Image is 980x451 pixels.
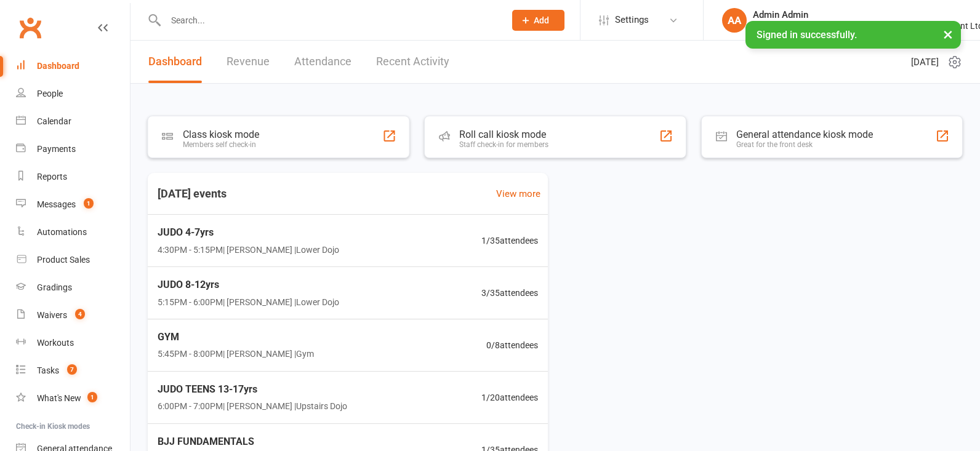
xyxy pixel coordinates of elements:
[736,140,873,149] div: Great for the front desk
[67,364,77,375] span: 7
[534,15,549,25] span: Add
[16,80,130,108] a: People
[87,392,97,402] span: 1
[736,129,873,140] div: General attendance kiosk mode
[496,186,540,201] a: View more
[37,227,87,237] div: Automations
[615,6,649,34] span: Settings
[459,129,548,140] div: Roll call kiosk mode
[37,393,81,403] div: What's New
[16,163,130,191] a: Reports
[84,198,94,209] span: 1
[481,391,538,404] span: 1 / 20 attendees
[757,29,857,41] span: Signed in successfully.
[16,329,130,357] a: Workouts
[227,41,270,83] a: Revenue
[37,338,74,348] div: Workouts
[37,172,67,182] div: Reports
[16,246,130,274] a: Product Sales
[16,385,130,412] a: What's New1
[294,41,351,83] a: Attendance
[16,301,130,329] a: Waivers 4
[911,55,939,70] span: [DATE]
[16,52,130,80] a: Dashboard
[158,242,339,256] span: 4:30PM - 5:15PM | [PERSON_NAME] | Lower Dojo
[37,310,67,320] div: Waivers
[158,347,314,361] span: 5:45PM - 8:00PM | [PERSON_NAME] | Gym
[158,434,339,450] span: BJJ FUNDAMENTALS
[183,129,259,140] div: Class kiosk mode
[16,135,130,163] a: Payments
[158,329,314,345] span: GYM
[148,183,236,205] h3: [DATE] events
[183,140,259,149] div: Members self check-in
[16,274,130,301] a: Gradings
[37,365,59,375] div: Tasks
[937,21,959,47] button: ×
[16,357,130,385] a: Tasks 7
[37,282,72,292] div: Gradings
[481,234,538,247] span: 1 / 35 attendees
[158,225,339,241] span: JUDO 4-7yrs
[376,41,449,83] a: Recent Activity
[75,309,85,319] span: 4
[148,41,202,83] a: Dashboard
[37,116,71,126] div: Calendar
[481,286,538,300] span: 3 / 35 attendees
[16,191,130,218] a: Messages 1
[158,381,347,397] span: JUDO TEENS 13-17yrs
[37,199,76,209] div: Messages
[37,61,79,71] div: Dashboard
[37,255,90,265] div: Product Sales
[162,12,496,29] input: Search...
[158,277,339,293] span: JUDO 8-12yrs
[15,12,46,43] a: Clubworx
[16,108,130,135] a: Calendar
[486,338,538,352] span: 0 / 8 attendees
[512,10,564,31] button: Add
[37,144,76,154] div: Payments
[37,89,63,98] div: People
[722,8,747,33] div: AA
[16,218,130,246] a: Automations
[459,140,548,149] div: Staff check-in for members
[158,399,347,413] span: 6:00PM - 7:00PM | [PERSON_NAME] | Upstairs Dojo
[158,295,339,308] span: 5:15PM - 6:00PM | [PERSON_NAME] | Lower Dojo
